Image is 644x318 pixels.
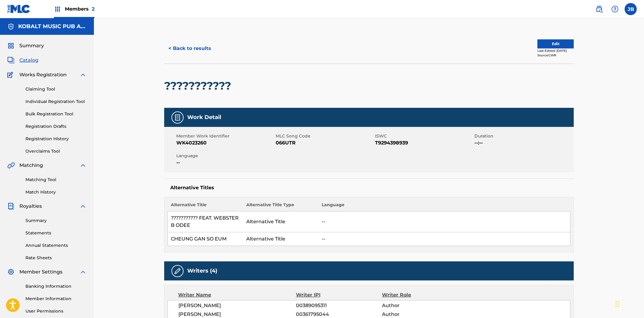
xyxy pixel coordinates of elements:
h5: Writers (4) [187,267,217,274]
a: Summary [25,217,87,224]
img: Catalog [7,57,15,64]
span: --:-- [474,139,572,147]
span: Matching [19,162,43,169]
a: Annual Statements [25,242,87,249]
iframe: Chat Widget [614,289,644,318]
img: Summary [7,42,15,49]
span: Royalties [19,203,42,210]
img: expand [79,162,87,169]
a: Matching Tool [25,177,87,183]
span: Duration [474,133,572,139]
span: 2 [92,6,95,12]
div: Help [609,3,621,15]
span: [PERSON_NAME] [178,302,296,309]
a: User Permissions [25,308,87,314]
img: expand [79,71,87,78]
a: CatalogCatalog [7,57,38,64]
a: Registration History [25,136,87,142]
span: Catalog [19,57,38,64]
div: Writer IPI [296,291,382,299]
span: 00389095311 [296,302,382,309]
span: Summary [19,42,44,49]
span: -- [176,159,274,166]
h5: Alternative Titles [170,185,568,191]
div: Writer Role [382,291,460,299]
th: Language [319,202,570,211]
div: Source: CWR [537,53,574,58]
a: Member Information [25,296,87,302]
img: expand [79,203,87,210]
iframe: Resource Center [627,215,644,264]
a: Rate Sheets [25,255,87,261]
img: help [611,5,619,13]
a: Match History [25,189,87,195]
img: Accounts [7,23,15,30]
button: < Back to results [164,41,215,56]
img: Royalties [7,203,15,210]
img: Member Settings [7,268,15,276]
a: Overclaims Tool [25,148,87,154]
td: -- [319,232,570,246]
span: Language [176,153,274,159]
a: Statements [25,230,87,236]
td: -- [319,211,570,232]
img: Work Detail [174,114,181,121]
a: Public Search [593,3,605,15]
span: 066UTR [276,139,373,147]
td: CHEUNG GAN SO EUM [168,232,243,246]
h2: ??????????? [164,79,234,93]
div: Writer Name [178,291,296,299]
a: Banking Information [25,283,87,290]
img: Works Registration [7,71,15,78]
img: search [596,5,603,13]
img: Writers [174,267,181,275]
td: Alternative Title [243,211,319,232]
span: MLC Song Code [276,133,373,139]
img: expand [79,268,87,276]
span: Members [65,5,95,12]
a: Individual Registration Tool [25,98,87,105]
h5: KOBALT MUSIC PUB AMERICA INC [18,23,87,30]
a: Bulk Registration Tool [25,111,87,117]
span: T9294398939 [375,139,473,147]
img: Top Rightsholders [54,5,61,13]
span: WK4023260 [176,139,274,147]
span: Member Work Identifier [176,133,274,139]
a: Registration Drafts [25,123,87,130]
span: 00361795044 [296,311,382,318]
th: Alternative Title Type [243,202,319,211]
img: Matching [7,162,15,169]
td: ??????????? FEAT. WEBSTER B ODEE [168,211,243,232]
button: Edit [537,39,574,48]
a: SummarySummary [7,42,44,49]
span: Author [382,311,460,318]
div: Last Edited: [DATE] [537,48,574,53]
th: Alternative Title [168,202,243,211]
div: User Menu [625,3,637,15]
td: Alternative Title [243,232,319,246]
span: Member Settings [19,268,62,276]
span: Author [382,302,460,309]
span: [PERSON_NAME] [178,311,296,318]
div: Drag [616,295,619,313]
a: Claiming Tool [25,86,87,92]
img: MLC Logo [7,5,31,13]
h5: Work Detail [187,114,221,121]
span: ISWC [375,133,473,139]
span: Works Registration [19,71,67,78]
